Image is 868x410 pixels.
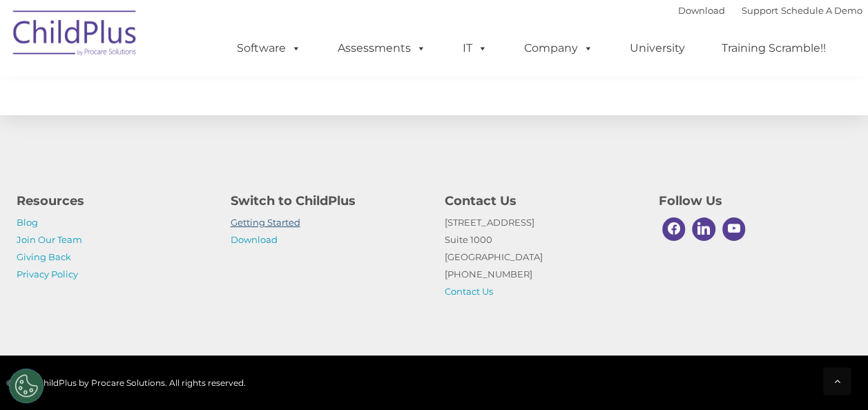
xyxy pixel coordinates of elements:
h4: Resources [17,191,210,211]
a: Schedule A Demo [781,5,862,16]
h4: Follow Us [659,191,852,211]
a: Support [742,5,778,16]
a: Blog [17,217,38,228]
a: Contact Us [445,286,493,297]
a: Assessments [324,35,440,62]
font: | [678,5,862,16]
h4: Switch to ChildPlus [231,191,424,211]
span: Phone number [192,148,251,158]
a: Software [223,35,315,62]
p: [STREET_ADDRESS] Suite 1000 [GEOGRAPHIC_DATA] [PHONE_NUMBER] [445,214,638,300]
a: Join Our Team [17,234,82,245]
a: University [616,35,699,62]
a: Privacy Policy [17,269,78,280]
a: Linkedin [688,214,719,244]
a: Training Scramble!! [708,35,840,62]
span: © 2025 ChildPlus by Procare Solutions. All rights reserved. [6,378,246,388]
span: Last name [192,91,234,101]
a: Youtube [719,214,749,244]
h4: Contact Us [445,191,638,211]
a: Facebook [659,214,689,244]
a: Company [510,35,607,62]
img: ChildPlus by Procare Solutions [6,1,144,70]
a: Giving Back [17,251,71,262]
a: IT [449,35,501,62]
button: Cookies Settings [9,369,44,403]
a: Download [678,5,725,16]
a: Download [231,234,278,245]
a: Getting Started [231,217,300,228]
